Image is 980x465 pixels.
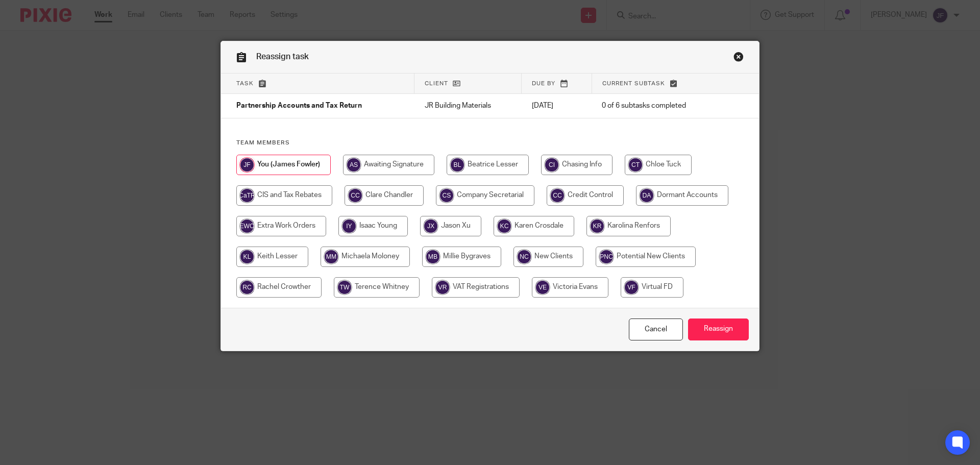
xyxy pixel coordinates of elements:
span: Current subtask [602,81,665,86]
a: Close this dialog window [629,319,683,340]
span: Reassign task [256,53,309,61]
h4: Team members [236,139,744,147]
input: Reassign [688,319,749,340]
a: Close this dialog window [733,52,744,65]
span: Task [236,81,254,86]
span: Due by [532,81,555,86]
span: Client [425,81,448,86]
p: [DATE] [532,101,581,111]
p: JR Building Materials [425,101,511,111]
td: 0 of 6 subtasks completed [592,94,721,118]
span: Partnership Accounts and Tax Return [236,103,362,110]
